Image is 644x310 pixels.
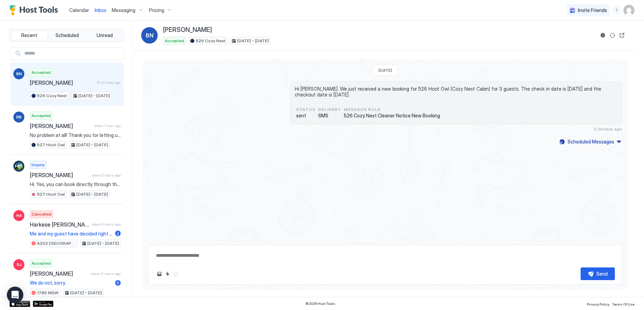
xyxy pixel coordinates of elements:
div: User profile [623,5,634,16]
button: Open reservation [618,31,626,39]
span: SMS [318,113,341,119]
button: Unread [86,31,123,40]
span: Recent [21,32,37,38]
div: menu [612,6,621,14]
span: Invite Friends [578,7,607,13]
span: Terms Of Use [612,302,634,306]
span: [DATE] [378,68,392,73]
a: Host Tools Logo [10,5,61,15]
span: Harkese [PERSON_NAME] [30,221,89,228]
div: Scheduled Messages [568,138,614,145]
span: A202 [GEOGRAPHIC_DATA] [37,240,76,246]
span: [DATE] - [DATE] [87,240,119,246]
span: 12 minutes ago [97,80,121,85]
span: 2 [117,231,119,236]
span: Pricing [149,7,164,13]
span: © 2025 Host Tools [305,301,335,306]
a: Terms Of Use [612,300,634,307]
span: [PERSON_NAME] [30,270,88,277]
span: 2 minutes ago [594,126,622,131]
span: [PERSON_NAME] [30,123,92,129]
a: App Store [10,301,30,307]
span: SJ [16,262,22,268]
span: Calendar [69,7,89,13]
span: Message Rule [344,106,440,113]
span: about 11 hours ago [91,272,121,276]
span: 526 Cozy Nest Cleaner Notice New Booking [344,113,440,119]
button: Recent [11,31,48,40]
span: BN [146,31,154,39]
span: Cancelled [32,211,51,217]
span: Hi. Yes, you can book directly through this website and save on guest fees charged by Airbnb or V... [30,181,121,187]
span: [DATE] - [DATE] [78,93,110,99]
span: Scheduled [56,32,79,38]
span: Unread [97,32,113,38]
input: Input Field [22,48,123,59]
span: 527 Hoot Owl [37,142,65,148]
span: [DATE] - [DATE] [76,142,108,148]
div: Send [596,270,608,277]
a: Privacy Policy [587,300,609,307]
span: We do not, sorry. [30,280,112,286]
span: [DATE] - [DATE] [237,38,269,44]
span: BN [16,71,22,77]
button: Scheduled Messages [558,137,622,146]
span: 6 [117,280,119,285]
span: Inquiry [32,162,45,168]
span: Accepted [32,69,51,76]
span: about 3 hours ago [92,173,121,177]
span: 526 Cozy Nest [196,38,226,44]
button: Scheduled [49,31,85,40]
span: No problem at all! Thank you for letting us know. [30,132,121,138]
span: Accepted [32,113,51,119]
a: Google Play Store [33,301,53,307]
span: Privacy Policy [587,302,609,306]
span: 1785 MSW [37,290,59,296]
span: sent [296,113,315,119]
button: Upload image [155,270,163,278]
span: Messaging [112,7,135,13]
button: Send [581,267,615,280]
button: Reservation information [599,31,607,39]
div: Open Intercom Messenger [7,287,23,303]
span: [DATE] - [DATE] [70,290,102,296]
a: Inbox [95,7,106,14]
span: RB [16,114,22,120]
span: Delivery [318,106,341,113]
span: HA [16,213,22,219]
span: Inbox [95,7,106,13]
span: status [296,106,315,113]
span: 527 Hoot Owl [37,191,65,197]
button: Sync reservation [608,31,617,39]
span: Accepted [32,260,51,266]
span: [PERSON_NAME] [163,26,212,34]
div: tab-group [10,29,124,42]
span: Accepted [165,38,184,44]
span: 526 Cozy Nest [37,93,67,99]
span: about 1 hour ago [94,124,121,128]
a: Calendar [69,7,89,14]
span: Me and my guest have decided right now we should wait until about December for our cabin trip. Th... [30,231,112,237]
span: [PERSON_NAME] [30,79,94,86]
span: about 6 hours ago [92,222,121,227]
button: Quick reply [163,270,172,278]
span: [DATE] - [DATE] [76,191,108,197]
span: [PERSON_NAME] [30,172,89,179]
span: Hi [PERSON_NAME]. We just received a new booking for 526 Hoot Owl (Cozy Nest Cabin) for 3 guests.... [295,86,618,98]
